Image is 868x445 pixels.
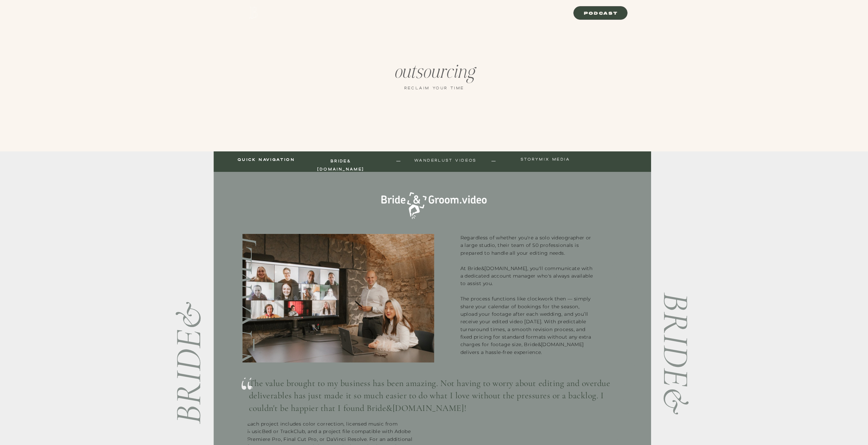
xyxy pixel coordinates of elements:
[399,10,426,16] a: Podcast
[237,157,296,165] a: quick navigation
[371,10,386,16] a: HOME
[310,157,372,165] a: bride&[DOMAIN_NAME]
[578,10,624,16] a: Podcast
[294,85,574,91] h2: reclaim your time
[491,157,497,165] a: —
[480,10,497,16] a: ABOUT
[396,157,402,165] a: —
[460,234,594,443] p: Regardless of whether you're a solo videographer or a large studio, their team of 50 professional...
[294,61,574,88] h1: outsourcing
[249,377,626,416] h3: The value brought to my business has been amazing. Not having to worry about editing and overdue ...
[517,157,574,165] a: storymix media
[432,10,464,16] a: resources
[317,158,364,172] b: bride&[DOMAIN_NAME]
[410,158,481,166] a: Wanderlust Videos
